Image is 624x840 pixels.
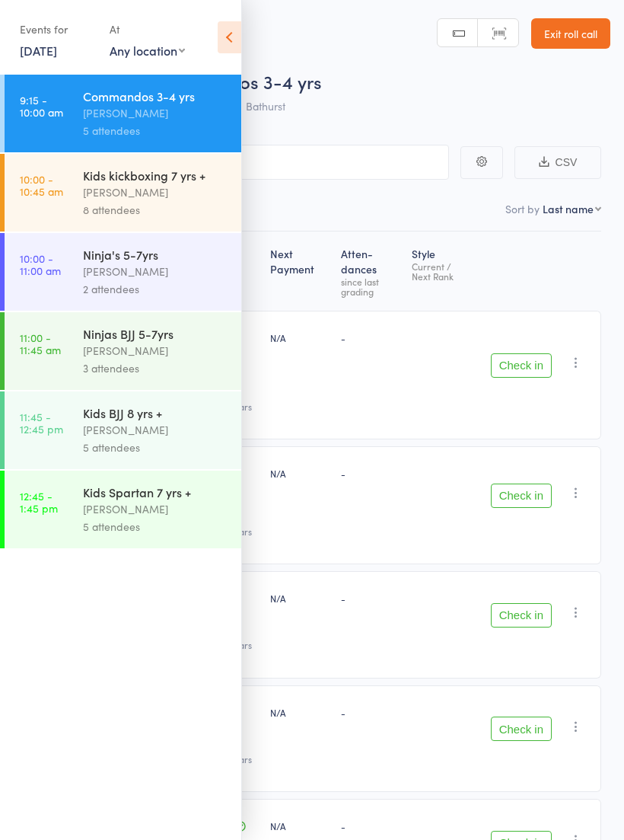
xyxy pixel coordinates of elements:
[110,17,185,42] div: At
[491,603,552,628] button: Check in
[83,439,228,456] div: 5 attendees
[20,42,57,59] a: [DATE]
[83,359,228,377] div: 3 attendees
[83,325,228,342] div: Ninjas BJJ 5-7yrs
[83,104,228,122] div: [PERSON_NAME]
[5,312,241,390] a: 11:00 -11:45 amNinjas BJJ 5-7yrs[PERSON_NAME]3 attendees
[20,252,61,276] time: 10:00 - 11:00 am
[341,331,399,344] div: -
[264,238,336,304] div: Next Payment
[110,42,185,59] div: Any location
[270,592,330,605] div: N/A
[83,500,228,518] div: [PERSON_NAME]
[505,201,540,216] label: Sort by
[5,391,241,469] a: 11:45 -12:45 pmKids BJJ 8 yrs +[PERSON_NAME]5 attendees
[5,75,241,152] a: 9:15 -10:00 amCommandos 3-4 yrs[PERSON_NAME]5 attendees
[83,122,228,139] div: 5 attendees
[20,173,63,197] time: 10:00 - 10:45 am
[514,146,601,179] button: CSV
[20,17,94,42] div: Events for
[83,518,228,535] div: 5 attendees
[20,94,63,118] time: 9:15 - 10:00 am
[83,263,228,280] div: [PERSON_NAME]
[83,404,228,421] div: Kids BJJ 8 yrs +
[531,18,610,49] a: Exit roll call
[20,410,63,435] time: 11:45 - 12:45 pm
[341,706,399,719] div: -
[83,484,228,500] div: Kids Spartan 7 yrs +
[5,233,241,311] a: 10:00 -11:00 amNinja's 5-7yrs[PERSON_NAME]2 attendees
[5,154,241,232] a: 10:00 -10:45 amKids kickboxing 7 yrs +[PERSON_NAME]8 attendees
[341,276,399,296] div: since last grading
[341,819,399,832] div: -
[246,98,285,113] span: Bathurst
[20,331,61,356] time: 11:00 - 11:45 am
[491,353,552,378] button: Check in
[270,467,330,480] div: N/A
[491,484,552,508] button: Check in
[83,201,228,219] div: 8 attendees
[341,467,399,480] div: -
[83,421,228,439] div: [PERSON_NAME]
[270,331,330,344] div: N/A
[83,342,228,359] div: [PERSON_NAME]
[335,238,405,304] div: Atten­dances
[406,238,485,304] div: Style
[491,717,552,741] button: Check in
[83,246,228,263] div: Ninja's 5-7yrs
[543,201,594,216] div: Last name
[83,88,228,104] div: Commandos 3-4 yrs
[83,184,228,201] div: [PERSON_NAME]
[341,592,399,605] div: -
[83,280,228,298] div: 2 attendees
[412,261,479,281] div: Current / Next Rank
[270,819,330,832] div: N/A
[83,167,228,184] div: Kids kickboxing 7 yrs +
[270,706,330,719] div: N/A
[20,490,58,514] time: 12:45 - 1:45 pm
[5,471,241,548] a: 12:45 -1:45 pmKids Spartan 7 yrs +[PERSON_NAME]5 attendees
